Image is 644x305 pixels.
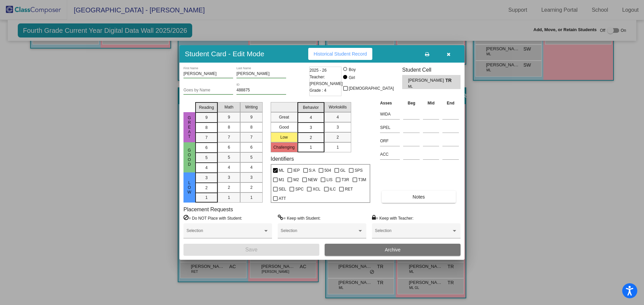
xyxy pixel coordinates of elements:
span: T3M [358,176,366,184]
input: assessment [380,136,400,146]
span: S:A [309,166,315,174]
span: Teacher: [PERSON_NAME] [310,74,343,87]
span: 3 [250,174,253,180]
span: SPS [355,166,363,174]
input: assessment [380,123,400,133]
span: 1 [336,144,339,150]
span: 1 [310,144,312,150]
span: 7 [250,134,253,140]
span: XCL [313,185,320,193]
label: = Keep with Student: [278,215,321,221]
span: 1 [205,195,208,201]
span: 7 [228,134,230,140]
span: ML [408,84,440,89]
span: 4 [310,115,312,121]
span: 4 [336,114,339,120]
span: 3 [336,124,339,130]
span: 2 [228,184,230,190]
span: ATT [279,195,286,203]
span: 5 [205,155,208,161]
span: Good [186,148,193,167]
div: Girl [348,75,355,81]
span: 2 [250,184,253,190]
h3: Student Card - Edit Mode [185,50,264,58]
span: 1 [228,195,230,201]
input: Enter ID [236,88,286,93]
span: Notes [413,194,425,200]
span: [DEMOGRAPHIC_DATA] [349,84,394,92]
span: TR [445,77,455,84]
h3: Student Cell [402,67,461,73]
span: 2 [336,134,339,140]
span: RET [345,185,353,193]
span: SEL [279,185,286,193]
span: Workskills [329,104,347,110]
span: 9 [228,114,230,120]
input: assessment [380,109,400,119]
button: Save [183,244,319,256]
span: 6 [228,144,230,150]
span: M2 [293,176,299,184]
span: 2 [205,185,208,191]
input: goes by name [183,88,233,93]
span: Low [186,180,193,195]
span: Historical Student Record [314,51,367,57]
span: 4 [250,164,253,170]
span: LIS [326,176,332,184]
span: 8 [228,124,230,130]
span: M1 [279,176,284,184]
span: GL [340,166,345,174]
span: ML [279,166,284,174]
span: Behavior [303,104,319,110]
span: 2025 - 26 [310,67,327,74]
label: = Do NOT Place with Student: [183,215,242,221]
span: 9 [250,114,253,120]
span: ILC [330,185,336,193]
span: 3 [310,125,312,131]
span: 3 [205,175,208,181]
span: Save [245,247,257,252]
span: 8 [250,124,253,130]
span: 6 [205,145,208,151]
span: 1 [250,195,253,201]
span: 2 [310,135,312,141]
span: 8 [205,125,208,131]
span: NEW [308,176,317,184]
button: Historical Student Record [308,48,372,60]
button: Archive [325,244,461,256]
div: Boy [348,67,356,73]
span: Math [224,104,233,110]
span: T3R [341,176,349,184]
span: 5 [228,154,230,160]
span: 4 [228,164,230,170]
label: Placement Requests [183,206,233,213]
span: 4 [205,165,208,171]
span: Archive [385,247,400,252]
span: IEP [293,166,300,174]
label: = Keep with Teacher: [372,215,414,221]
span: [PERSON_NAME] [408,77,445,84]
span: 6 [250,144,253,150]
th: Asses [378,99,401,107]
span: 7 [205,135,208,141]
th: Beg [401,99,421,107]
span: 5 [250,154,253,160]
label: Identifiers [271,156,294,162]
span: 3 [228,174,230,180]
input: assessment [380,149,400,159]
span: Great [186,116,193,139]
span: 9 [205,115,208,121]
th: Mid [421,99,441,107]
button: Notes [382,191,455,203]
th: End [441,99,461,107]
span: Grade : 4 [310,87,326,94]
span: 504 [324,166,331,174]
span: Writing [245,104,258,110]
span: Reading [199,104,214,110]
span: SPC [295,185,304,193]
